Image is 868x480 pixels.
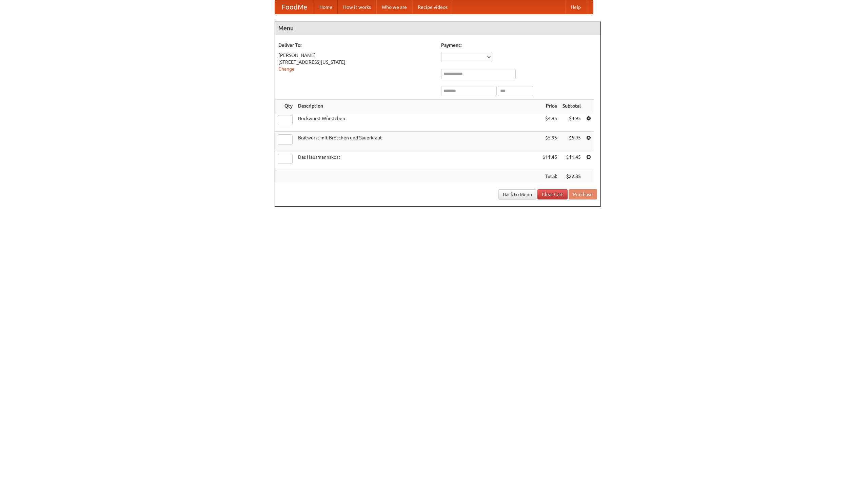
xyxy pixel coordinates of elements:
[537,189,568,199] a: Clear Cart
[275,100,295,112] th: Qty
[412,0,453,14] a: Recipe videos
[560,170,584,183] th: $22.35
[540,100,560,112] th: Price
[560,151,584,170] td: $11.45
[295,132,540,151] td: Bratwurst mit Brötchen und Sauerkraut
[278,59,434,65] div: [STREET_ADDRESS][US_STATE]
[376,0,412,14] a: Who we are
[565,0,586,14] a: Help
[295,151,540,170] td: Das Hausmannskost
[560,112,584,132] td: $4.95
[278,66,295,72] a: Change
[278,42,434,49] h5: Deliver To:
[314,0,338,14] a: Home
[569,189,597,199] button: Purchase
[540,112,560,132] td: $4.95
[441,42,597,49] h5: Payment:
[275,0,314,14] a: FoodMe
[540,151,560,170] td: $11.45
[540,132,560,151] td: $5.95
[560,132,584,151] td: $5.95
[275,21,600,35] h4: Menu
[498,189,536,199] a: Back to Menu
[295,112,540,132] td: Bockwurst Würstchen
[560,100,584,112] th: Subtotal
[540,170,560,183] th: Total:
[295,100,540,112] th: Description
[278,52,434,59] div: [PERSON_NAME]
[338,0,376,14] a: How it works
